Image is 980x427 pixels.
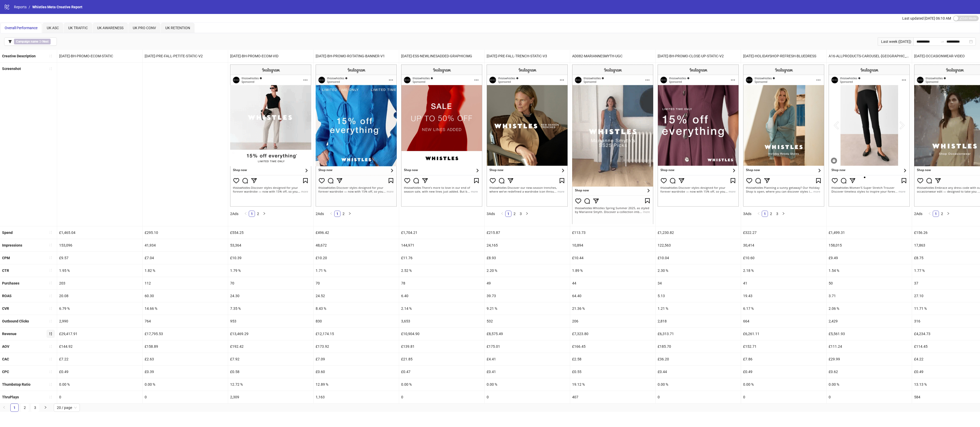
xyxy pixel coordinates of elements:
[49,268,52,272] span: sort-ascending
[143,277,228,289] div: 112
[228,302,313,315] div: 7.35 %
[741,252,826,264] div: £10.60
[57,353,142,365] div: £7.22
[762,211,768,217] li: 1
[228,50,313,62] div: [DATE]-BH-PROMO-ECOM-VID
[2,243,22,247] b: Impressions
[827,264,912,277] div: 1.54 %
[57,50,142,62] div: [DATE]-BH-PROMO-ECOM-STATIC
[485,226,570,239] div: £215.87
[827,328,912,340] div: £5,561.93
[399,290,484,302] div: 6.40
[756,211,762,217] li: Previous Page
[524,211,530,217] li: Next Page
[8,40,12,43] span: filter
[499,211,505,217] button: left
[914,212,922,216] span: 2 Ads
[743,212,751,216] span: 3 Ads
[570,226,655,239] div: £113.73
[741,340,826,353] div: £152.71
[57,378,142,391] div: 0.00 %
[399,353,484,365] div: £21.85
[939,211,945,217] li: 2
[14,39,51,44] span: ∋
[780,211,787,217] li: Next Page
[21,404,29,412] li: 2
[314,239,399,251] div: 48,672
[2,54,36,58] b: Creative Description
[485,353,570,365] div: £4.41
[261,211,267,217] button: right
[10,404,19,412] li: 1
[57,290,142,302] div: 20.08
[49,256,52,259] span: sort-ascending
[570,366,655,378] div: £0.55
[656,391,741,403] div: 0
[399,226,484,239] div: £1,704.21
[501,212,504,215] span: left
[945,211,951,217] button: right
[399,340,484,353] div: £139.81
[143,378,228,391] div: 0.00 %
[485,302,570,315] div: 9.21 %
[485,328,570,340] div: £8,575.49
[334,211,340,217] li: 1
[2,306,9,311] b: CVR
[49,281,52,285] span: sort-ascending
[656,366,741,378] div: £0.44
[11,404,18,412] a: 1
[570,50,655,62] div: AD082-MARIANNESMYTH-UGC
[928,212,931,215] span: left
[49,54,52,58] span: sort-ascending
[2,281,19,285] b: Purchases
[57,391,142,403] div: 0
[32,5,82,9] span: Whistles Meta Creative Report
[41,404,50,412] li: Next Page
[399,302,484,315] div: 2.14 %
[2,395,19,399] b: ThruPlays
[57,328,142,340] div: £29,417.91
[2,319,29,323] b: Outbound Clicks
[741,302,826,315] div: 6.17 %
[401,65,482,207] img: Screenshot 6861958194131
[741,391,826,403] div: 0
[314,264,399,277] div: 1.71 %
[41,404,50,412] button: right
[228,366,313,378] div: £0.58
[243,211,249,217] button: left
[399,378,484,391] div: 0.00 %
[49,370,52,374] span: sort-ascending
[399,277,484,289] div: 78
[13,4,28,10] a: Reports
[255,211,261,217] li: 2
[656,315,741,327] div: 2,818
[485,50,570,62] div: [DATE]-PRE-FALL-TRENCH-STATIC-V3
[143,328,228,340] div: £17,795.53
[656,328,741,340] div: £6,313.71
[228,290,313,302] div: 24.30
[16,40,38,43] b: Campaign name
[2,256,10,260] b: CPM
[741,264,826,277] div: 2.18 %
[399,264,484,277] div: 2.52 %
[572,65,653,224] img: Screenshot 6833137472931
[827,366,912,378] div: £0.62
[314,391,399,403] div: 1,163
[518,211,524,217] a: 3
[143,239,228,251] div: 41,934
[3,406,6,409] span: left
[743,65,824,207] img: Screenshot 6836874501131
[570,252,655,264] div: £10.44
[328,211,334,217] li: Previous Page
[927,211,933,217] button: left
[570,315,655,327] div: 206
[57,264,142,277] div: 1.95 %
[902,16,951,20] span: Last updated [DATE] 06:10 AM
[143,252,228,264] div: £7.04
[49,357,52,361] span: sort-ascending
[656,353,741,365] div: £36.20
[512,211,517,217] a: 2
[143,302,228,315] div: 14.66 %
[570,239,655,251] div: 10,894
[741,239,826,251] div: 30,414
